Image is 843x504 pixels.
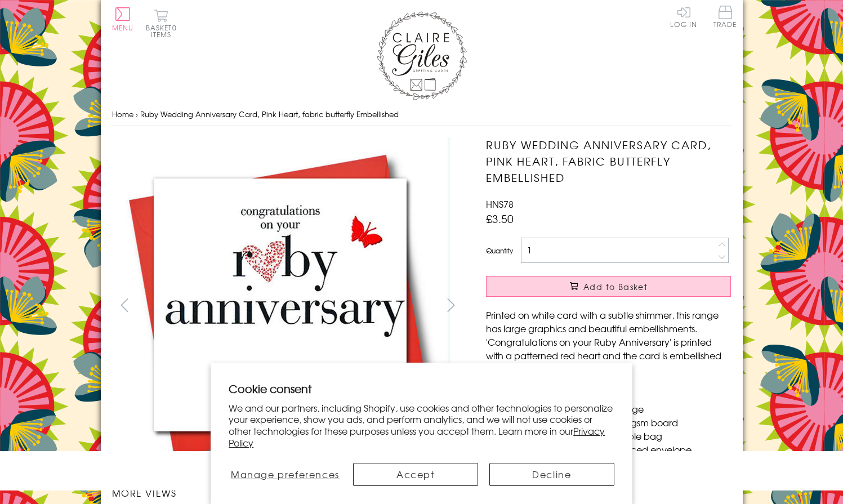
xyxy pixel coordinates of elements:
[151,23,177,39] span: 0 items
[229,424,605,449] a: Privacy Policy
[112,103,732,126] nav: breadcrumbs
[486,246,513,256] label: Quantity
[231,467,340,481] span: Manage preferences
[229,463,341,486] button: Manage preferences
[353,463,478,486] button: Accept
[136,109,138,119] span: ›
[489,463,614,486] button: Decline
[486,276,731,297] button: Add to Basket
[229,402,614,449] p: We and our partners, including Shopify, use cookies and other technologies to personalize your ex...
[111,137,449,474] img: Ruby Wedding Anniversary Card, Pink Heart, fabric butterfly Embellished
[112,486,464,499] h3: More views
[713,6,737,30] a: Trade
[486,308,731,376] p: Printed on white card with a subtle shimmer, this range has large graphics and beautiful embellis...
[112,109,133,119] a: Home
[112,23,134,33] span: Menu
[486,137,731,185] h1: Ruby Wedding Anniversary Card, Pink Heart, fabric butterfly Embellished
[486,197,514,211] span: HNS78
[583,281,648,292] span: Add to Basket
[438,292,463,318] button: next
[112,7,134,31] button: Menu
[146,9,177,38] button: Basket0 items
[670,6,697,28] a: Log In
[486,211,514,226] span: £3.50
[140,109,399,119] span: Ruby Wedding Anniversary Card, Pink Heart, fabric butterfly Embellished
[463,137,801,475] img: Ruby Wedding Anniversary Card, Pink Heart, fabric butterfly Embellished
[229,381,614,396] h2: Cookie consent
[713,6,737,28] span: Trade
[377,11,467,100] img: Claire Giles Greetings Cards
[112,292,137,318] button: prev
